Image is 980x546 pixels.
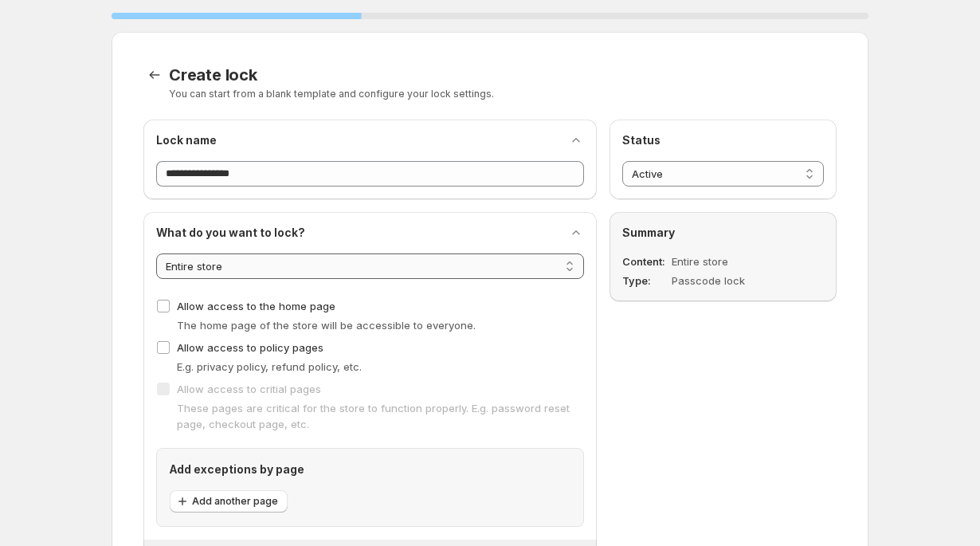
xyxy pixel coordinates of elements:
span: Allow access to critial pages [177,383,321,395]
span: The home page of the store will be accessible to everyone. [177,319,476,332]
span: Allow access to policy pages [177,341,323,354]
span: E.g. privacy policy, refund policy, etc. [177,360,362,373]
h2: Lock name [156,132,217,148]
h2: Summary [622,225,824,241]
h2: Add exceptions by page [170,462,570,477]
button: Back to templates [143,64,166,86]
h2: Status [622,132,824,148]
span: Allow access to the home page [177,300,335,312]
span: Create lock [169,65,257,84]
dd: Entire store [672,253,782,269]
dd: Passcode lock [672,273,782,289]
h2: What do you want to lock? [156,225,305,241]
p: You can start from a blank template and configure your lock settings. [169,88,837,100]
span: These pages are critical for the store to function properly. E.g. password reset page, checkout p... [177,402,570,430]
span: Add another page [192,495,278,508]
button: Add another page [170,490,288,513]
dt: Type: [622,273,668,289]
dt: Content: [622,253,668,269]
